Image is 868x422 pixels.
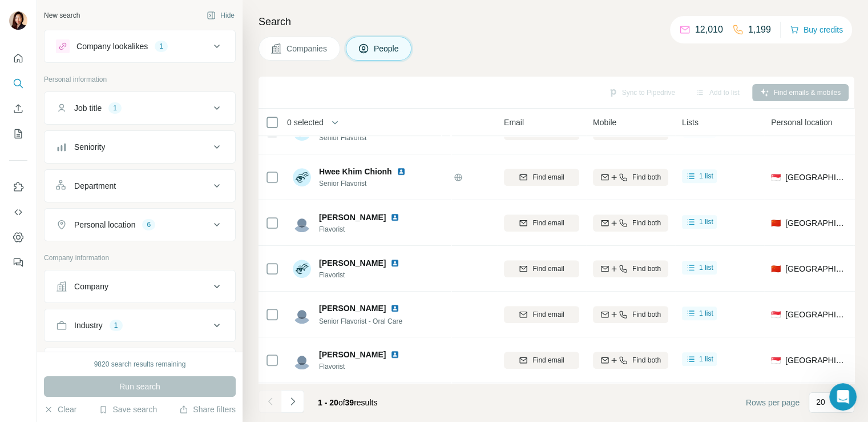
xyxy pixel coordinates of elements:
div: Profile image for Miranda [165,18,188,41]
div: Job title [74,102,102,114]
button: Personal location6 [45,211,235,238]
span: 🇸🇬 [771,355,781,366]
button: Find both [593,169,668,186]
p: Company information [44,253,236,263]
div: Profile image for Aurélie [122,18,145,41]
img: LinkedIn logo [390,213,399,222]
button: Find email [504,352,579,369]
button: Find email [504,214,579,232]
button: My lists [9,124,27,144]
div: Ask a questionAI Agent and team can help [11,281,217,324]
span: [GEOGRAPHIC_DATA] [785,172,846,183]
img: Avatar [293,351,311,369]
button: Clear [44,404,76,415]
span: Find email [532,309,564,320]
button: Feedback [9,252,27,273]
span: Personal location [771,117,832,128]
img: LinkedIn logo [390,304,399,313]
h2: Status Surfe [23,183,205,195]
div: 9820 search results remaining [94,359,186,369]
span: 0 selected [287,117,324,128]
div: 6 [142,220,155,230]
span: [PERSON_NAME] [319,349,386,360]
p: Hi [EMAIL_ADDRESS][DOMAIN_NAME] 👋 [23,81,205,140]
div: Personal location [74,219,135,230]
span: 1 list [699,217,713,227]
span: 🇸🇬 [771,309,781,320]
button: Navigate to next page [281,390,304,413]
button: Department [45,172,235,200]
button: Quick start [9,48,27,69]
button: Job title1 [45,94,235,122]
span: 🇸🇬 [771,172,781,183]
button: Enrich CSV [9,98,27,119]
div: Company [74,281,108,292]
span: Find both [632,309,661,320]
span: [GEOGRAPHIC_DATA] [785,263,846,274]
button: Find both [593,306,668,323]
p: 20 [816,396,825,408]
div: Close [196,18,217,39]
span: Flavorist [319,224,404,234]
img: LinkedIn logo [390,350,399,359]
button: Search [9,73,27,94]
span: [GEOGRAPHIC_DATA] [785,355,846,366]
p: 12,010 [695,23,723,37]
button: Seniority [45,133,235,161]
span: 1 list [699,171,713,181]
button: Dashboard [9,227,27,248]
img: Avatar [293,260,311,278]
span: 1 list [699,262,713,273]
img: Avatar [293,214,311,232]
div: New search [44,10,80,21]
span: 39 [345,398,354,407]
button: HQ location [45,351,235,378]
button: Help [114,317,171,363]
span: Mobile [593,117,616,128]
div: All services are online [23,227,205,239]
button: Find email [504,306,579,323]
span: of [338,398,345,407]
span: results [318,398,377,407]
span: Senior Flavorist [319,133,445,143]
button: Find both [593,352,668,369]
button: Messages [57,317,114,363]
p: How can we help? [23,140,205,159]
span: News [189,345,211,353]
img: Avatar [9,11,27,30]
p: Personal information [44,74,236,85]
button: Company [45,273,235,300]
span: Senior Flavorist - Oral Care [319,317,402,325]
span: People [374,43,400,54]
span: Home [15,345,41,353]
div: Seniority [74,141,105,153]
div: 1 [110,320,123,331]
span: 🇨🇳 [771,263,781,274]
span: Find both [632,264,661,274]
button: Find email [504,260,579,277]
span: [GEOGRAPHIC_DATA] [785,309,846,320]
div: Company lookalikes [76,41,148,52]
div: Profile image for Christian [144,18,167,41]
button: Find email [504,169,579,186]
span: 1 list [699,354,713,364]
span: Find both [632,355,661,365]
button: Company lookalikes1 [45,33,235,60]
img: LinkedIn logo [397,167,406,176]
button: Use Surfe on LinkedIn [9,177,27,197]
img: Avatar [293,305,311,324]
span: Find both [632,218,661,228]
span: Companies [286,43,328,54]
div: Department [74,180,116,192]
span: [PERSON_NAME] [319,257,386,269]
span: 1 - 20 [318,398,338,407]
span: Flavorist [319,270,404,280]
iframe: Intercom live chat [829,383,857,411]
span: Find email [532,172,564,182]
button: Hide [199,7,243,24]
span: Senior Flavorist [319,178,410,189]
span: Lists [682,117,699,128]
img: Avatar [293,168,311,186]
span: [PERSON_NAME] [319,212,386,223]
h4: Search [259,14,854,30]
